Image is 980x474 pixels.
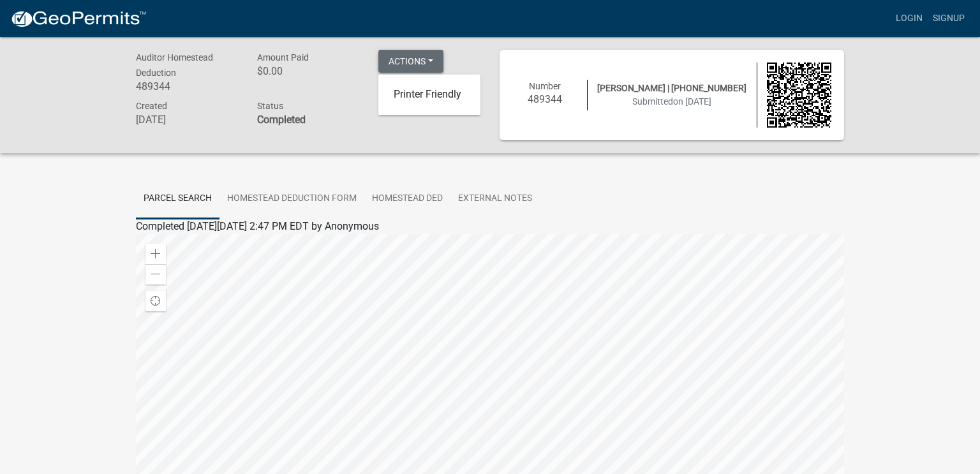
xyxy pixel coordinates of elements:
[136,80,238,93] h6: 489344
[928,6,970,31] a: Signup
[597,83,746,93] span: [PERSON_NAME] | [PHONE_NUMBER]
[136,114,238,126] h6: [DATE]
[136,220,379,232] span: Completed [DATE][DATE] 2:47 PM EDT by Anonymous
[529,81,561,91] span: Number
[219,179,364,219] a: Homestead Deduction Form
[378,50,443,73] button: Actions
[257,52,309,63] span: Amount Paid
[767,63,832,128] img: QR code
[257,114,306,126] strong: Completed
[378,75,480,115] div: Actions
[145,291,166,311] div: Find my location
[378,80,480,110] a: Printer Friendly
[450,179,540,219] a: External Notes
[145,264,166,285] div: Zoom out
[364,179,450,219] a: Homestead Ded
[891,6,928,31] a: Login
[632,96,711,107] span: Submitted on [DATE]
[512,93,577,105] h6: 489344
[136,101,167,111] span: Created
[136,179,219,219] a: Parcel search
[136,52,213,78] span: Auditor Homestead Deduction
[257,65,359,77] h6: $0.00
[257,101,283,111] span: Status
[145,244,166,264] div: Zoom in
